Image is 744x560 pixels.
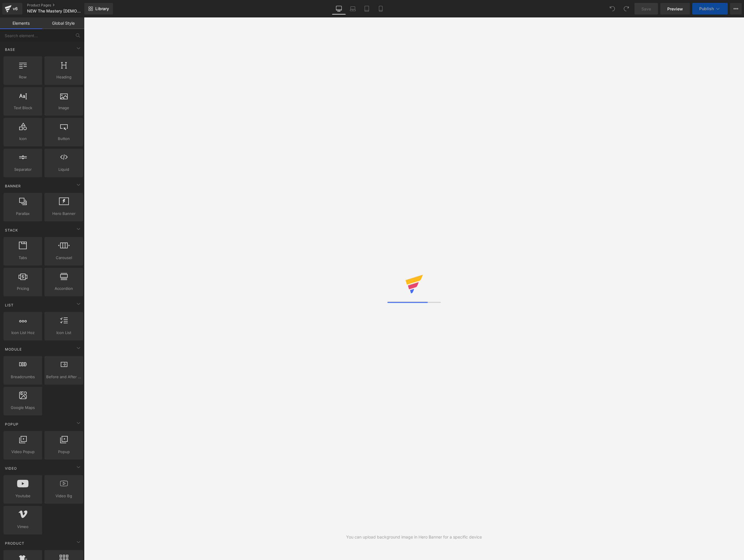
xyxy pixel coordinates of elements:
[5,105,40,111] span: Text Block
[332,3,346,15] a: Desktop
[4,302,14,308] span: List
[699,6,714,11] span: Publish
[5,255,40,261] span: Tabs
[4,47,16,52] span: Base
[346,534,482,540] div: You can upload background image in Hero Banner for a specific device
[360,3,374,15] a: Tablet
[5,405,40,411] span: Google Maps
[5,136,40,142] span: Icon
[27,3,94,8] a: Product Pages
[42,17,84,29] a: Global Style
[5,374,40,380] span: Breadcrumbs
[4,466,17,471] span: Video
[620,3,632,15] button: Redo
[374,3,388,15] a: Mobile
[12,5,19,12] div: v6
[27,9,83,13] span: NEW The Mastery [DEMOGRAPHIC_DATA] for Canva PP
[4,541,25,546] span: Product
[692,3,728,15] button: Publish
[46,449,81,455] span: Popup
[5,330,40,336] span: Icon List Hoz
[4,227,19,233] span: Stack
[4,183,22,189] span: Banner
[346,3,360,15] a: Laptop
[84,3,113,15] a: New Library
[5,493,40,499] span: Youtube
[46,374,81,380] span: Before and After Images
[46,74,81,80] span: Heading
[4,421,19,427] span: Popup
[46,211,81,217] span: Hero Banner
[95,6,109,11] span: Library
[2,3,22,15] a: v6
[667,6,683,12] span: Preview
[46,330,81,336] span: Icon List
[5,166,40,173] span: Separator
[5,211,40,217] span: Parallax
[46,286,81,292] span: Accordion
[5,524,40,530] span: Vimeo
[5,286,40,292] span: Pricing
[660,3,690,15] a: Preview
[46,136,81,142] span: Button
[607,3,618,15] button: Undo
[46,493,81,499] span: Video Bg
[46,105,81,111] span: Image
[641,6,651,12] span: Save
[4,347,22,352] span: Module
[5,449,40,455] span: Video Popup
[46,255,81,261] span: Carousel
[46,166,81,173] span: Liquid
[730,3,742,15] button: More
[5,74,40,80] span: Row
